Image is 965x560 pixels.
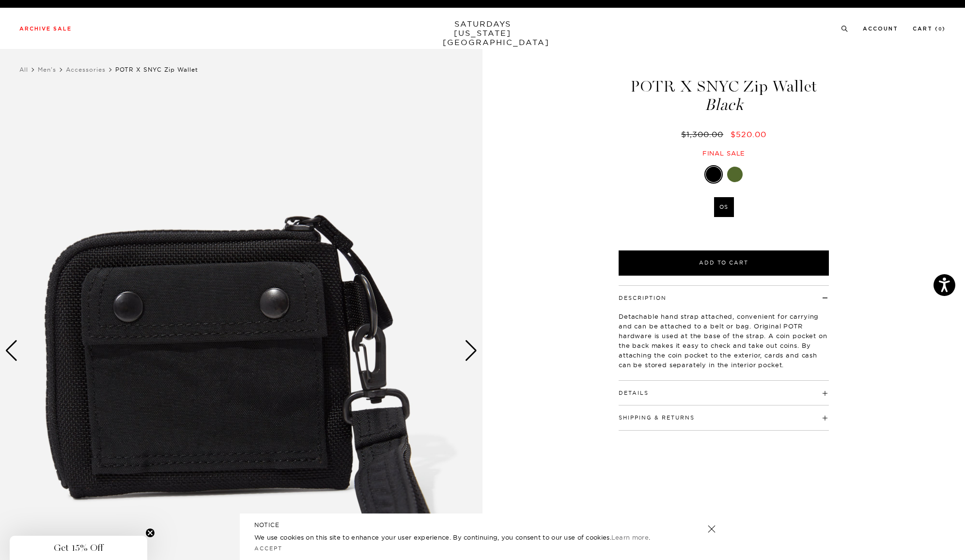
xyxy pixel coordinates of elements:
div: Next slide [465,340,478,361]
div: Final sale [617,149,830,157]
a: Accept [254,545,282,552]
small: 0 [938,27,942,31]
a: Account [863,26,898,31]
a: All [19,66,28,73]
button: Add to Cart [619,250,829,276]
div: Previous slide [5,340,18,361]
label: OS [714,197,734,217]
span: POTR X SNYC Zip Wallet [115,66,198,73]
a: Cart (0) [913,26,946,31]
button: Close teaser [145,528,155,538]
button: Shipping & Returns [619,415,695,420]
p: We use cookies on this site to enhance your user experience. By continuing, you consent to our us... [254,532,676,542]
a: Men's [38,66,56,73]
span: Get 15% Off [54,542,103,554]
button: Description [619,296,667,301]
a: Learn more [611,533,649,541]
span: $520.00 [731,129,766,139]
h5: NOTICE [254,521,711,529]
div: Get 15% OffClose teaser [10,536,147,560]
a: Archive Sale [19,26,72,31]
del: $1,300.00 [681,129,727,139]
p: Detachable hand strap attached, convenient for carrying and can be attached to a belt or bag. Ori... [619,311,829,370]
span: Black [617,97,830,113]
button: Details [619,390,649,396]
a: SATURDAYS[US_STATE][GEOGRAPHIC_DATA] [443,19,523,47]
h1: POTR X SNYC Zip Wallet [617,78,830,113]
a: Accessories [66,66,106,73]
